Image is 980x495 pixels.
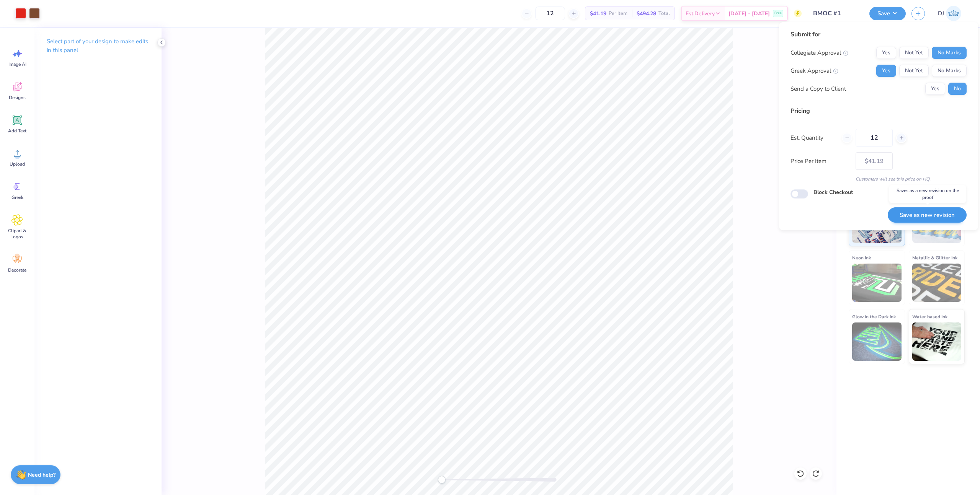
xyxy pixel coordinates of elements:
[888,207,967,223] button: Save as new revision
[932,65,967,77] button: No Marks
[47,37,149,55] p: Select part of your design to make edits in this panel
[934,6,965,21] a: DJ
[728,10,770,18] span: [DATE] - [DATE]
[899,65,929,77] button: Not Yet
[791,176,967,182] div: Customers will see this price on HQ.
[856,129,893,147] input: – –
[9,94,26,101] span: Designs
[912,313,947,321] span: Water based Ink
[686,10,715,18] span: Est. Delivery
[807,6,864,21] input: Untitled Design
[10,161,25,167] span: Upload
[658,10,670,18] span: Total
[8,61,26,67] span: Image AI
[609,10,627,18] span: Per Item
[8,128,26,134] span: Add Text
[791,134,836,142] label: Est. Quantity
[535,7,565,20] input: – –
[813,188,853,196] label: Block Checkout
[925,83,945,95] button: Yes
[8,267,26,273] span: Decorate
[791,67,838,75] div: Greek Approval
[938,9,944,18] span: DJ
[852,313,896,321] span: Glow in the Dark Ink
[946,6,961,21] img: Deep Jujhar Sidhu
[637,10,656,18] span: $494.28
[852,254,871,262] span: Neon Ink
[899,47,929,59] button: Not Yet
[5,228,30,240] span: Clipart & logos
[912,322,962,361] img: Water based Ink
[876,47,896,59] button: Yes
[774,11,782,16] span: Free
[912,254,957,262] span: Metallic & Glitter Ink
[791,30,967,39] div: Submit for
[948,83,967,95] button: No
[912,264,962,302] img: Metallic & Glitter Ink
[791,49,848,57] div: Collegiate Approval
[28,471,56,479] strong: Need help?
[852,264,902,302] img: Neon Ink
[791,106,967,116] div: Pricing
[876,65,896,77] button: Yes
[852,322,902,361] img: Glow in the Dark Ink
[932,47,967,59] button: No Marks
[438,476,446,484] div: Accessibility label
[11,194,23,200] span: Greek
[869,7,906,20] button: Save
[590,10,606,18] span: $41.19
[791,157,850,166] label: Price Per Item
[889,185,966,203] div: Saves as a new revision on the proof
[791,85,846,93] div: Send a Copy to Client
